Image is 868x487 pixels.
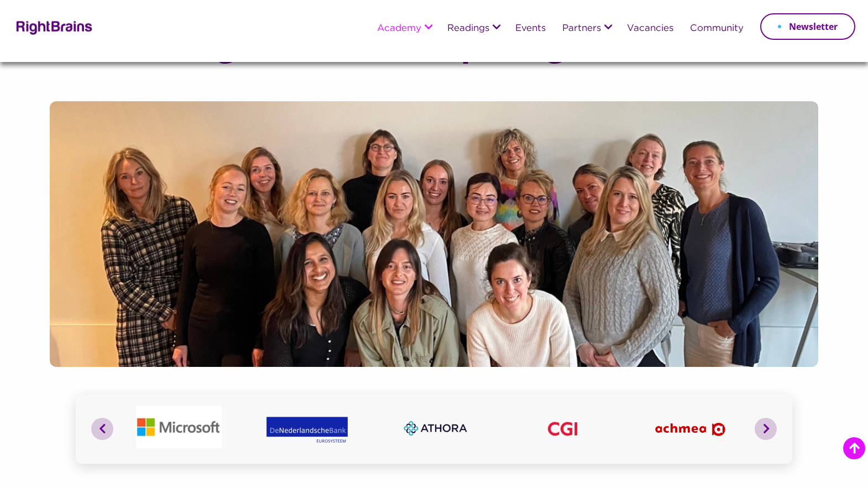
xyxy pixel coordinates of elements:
a: Events [515,24,546,34]
button: Previous [91,418,113,440]
a: Academy [377,24,421,34]
a: Vacancies [627,24,673,34]
img: Rightbrains [13,19,93,35]
a: Readings [447,24,489,34]
button: Next [755,418,777,440]
a: Newsletter [760,13,855,40]
a: Community [690,24,744,34]
a: Partners [562,24,601,34]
